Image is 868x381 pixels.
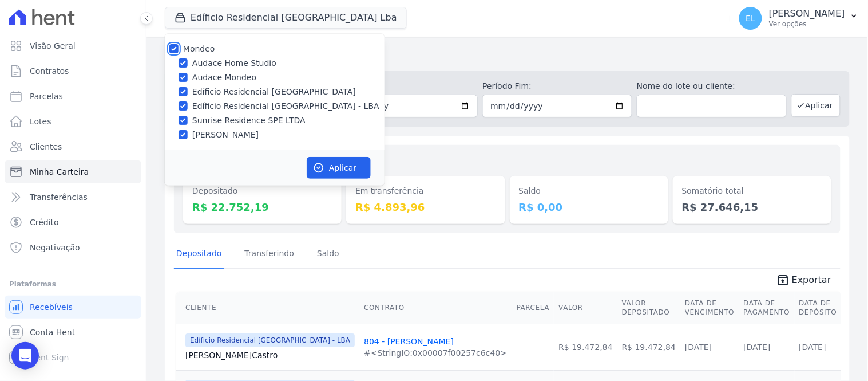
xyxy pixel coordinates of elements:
[315,239,342,269] a: Saldo
[364,337,454,346] a: 804 - [PERSON_NAME]
[30,301,73,313] span: Recebíveis
[682,199,822,215] dd: R$ 27.646,15
[5,135,141,158] a: Clientes
[11,342,39,370] div: Open Intercom Messenger
[192,129,259,141] label: [PERSON_NAME]
[183,44,215,53] label: Mondeo
[30,141,62,152] span: Clientes
[519,185,659,197] dt: Saldo
[185,333,355,347] span: Edíficio Residencial [GEOGRAPHIC_DATA] - LBA
[680,292,739,324] th: Data de Vencimento
[192,115,306,127] label: Sunrise Residence SPE LTDA
[5,296,141,319] a: Recebíveis
[30,327,75,338] span: Conta Hent
[328,80,478,92] label: Período Inicío:
[30,40,76,52] span: Visão Geral
[792,273,831,287] span: Exportar
[482,80,632,92] label: Período Fim:
[243,239,297,269] a: Transferindo
[637,80,787,92] label: Nome do lote ou cliente:
[5,110,141,133] a: Lotes
[730,2,868,34] button: EL [PERSON_NAME] Ver opções
[359,292,512,324] th: Contrato
[739,292,795,324] th: Data de Pagamento
[355,199,496,215] dd: R$ 4.893,96
[554,292,617,324] th: Valor
[307,157,371,179] button: Aplicar
[5,211,141,234] a: Crédito
[799,343,826,352] a: [DATE]
[30,65,69,77] span: Contratos
[5,321,141,344] a: Conta Hent
[617,324,680,370] td: R$ 19.472,84
[9,277,137,291] div: Plataformas
[30,166,89,178] span: Minha Carteira
[682,185,822,197] dt: Somatório total
[767,273,841,289] a: unarchive Exportar
[769,8,845,19] p: [PERSON_NAME]
[30,116,51,127] span: Lotes
[5,60,141,83] a: Contratos
[744,343,771,352] a: [DATE]
[165,46,850,66] h2: Minha Carteira
[192,100,379,112] label: Edíficio Residencial [GEOGRAPHIC_DATA] - LBA
[5,186,141,209] a: Transferências
[746,14,756,22] span: EL
[776,273,790,287] i: unarchive
[512,292,554,324] th: Parcela
[30,191,88,203] span: Transferências
[30,91,63,102] span: Parcelas
[174,239,224,269] a: Depositado
[192,72,256,84] label: Audace Mondeo
[5,236,141,259] a: Negativação
[5,160,141,183] a: Minha Carteira
[192,57,276,69] label: Audace Home Studio
[795,292,842,324] th: Data de Depósito
[192,185,332,197] dt: Depositado
[617,292,680,324] th: Valor Depositado
[30,242,80,253] span: Negativação
[165,7,407,29] button: Edíficio Residencial [GEOGRAPHIC_DATA] Lba
[685,343,712,352] a: [DATE]
[185,349,355,361] a: [PERSON_NAME]Castro
[355,185,496,197] dt: Em transferência
[192,86,356,98] label: Edíficio Residencial [GEOGRAPHIC_DATA]
[364,347,507,359] div: #<StringIO:0x00007f00257c6c40>
[519,199,659,215] dd: R$ 0,00
[791,94,841,117] button: Aplicar
[192,199,332,215] dd: R$ 22.752,19
[5,34,141,57] a: Visão Geral
[5,85,141,108] a: Parcelas
[554,324,617,370] td: R$ 19.472,84
[30,217,59,228] span: Crédito
[769,19,845,29] p: Ver opções
[176,292,359,324] th: Cliente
